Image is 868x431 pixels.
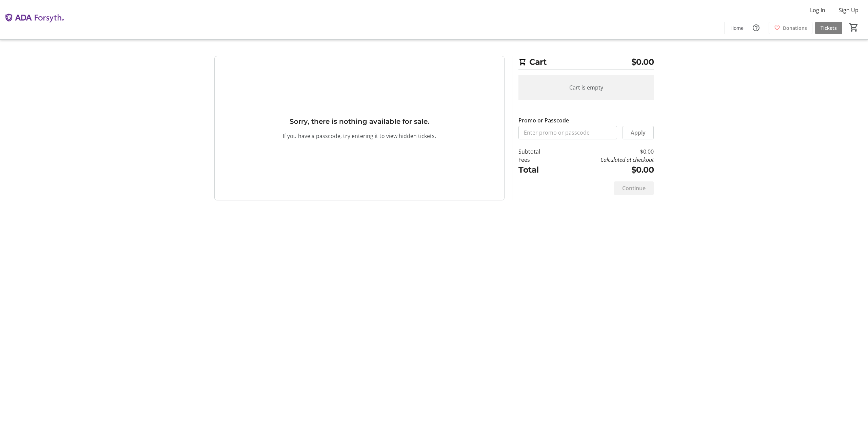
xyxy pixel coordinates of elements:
img: The ADA Forsyth Institute's Logo [4,3,64,37]
td: Calculated at checkout [558,156,654,164]
a: Tickets [815,22,842,34]
span: Donations [783,24,807,32]
h3: Sorry, there is nothing available for sale. [290,116,429,126]
td: $0.00 [558,148,654,156]
p: If you have a passcode, try entering it to view hidden tickets. [283,132,436,140]
button: Log In [805,5,831,16]
span: $0.00 [631,56,654,68]
button: Cart [848,21,860,34]
span: Home [730,24,744,32]
td: Subtotal [518,148,558,156]
button: Sign Up [833,5,864,16]
a: Home [725,22,749,34]
label: Promo or Passcode [518,116,569,124]
td: Total [518,164,558,176]
td: $0.00 [558,164,654,176]
button: Help [749,21,763,35]
div: Cart is empty [518,75,654,100]
span: Apply [631,129,646,137]
input: Enter promo or passcode [518,126,617,139]
a: Donations [769,22,812,34]
td: Fees [518,156,558,164]
h2: Cart [518,56,654,70]
span: Sign Up [839,6,859,14]
button: Apply [623,126,654,139]
span: Tickets [821,24,837,32]
span: Log In [810,6,825,14]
